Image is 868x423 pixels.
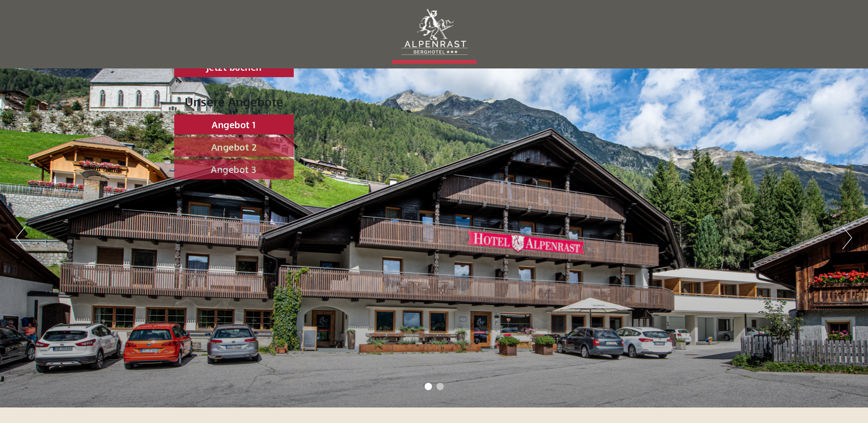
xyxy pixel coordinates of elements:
[842,226,852,249] button: Next
[174,93,294,110] div: Unsere Angebote
[211,163,257,175] span: Angebot 3
[212,119,256,131] span: Angebot 1
[211,141,257,153] span: Angebot 2
[16,226,26,249] button: Previous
